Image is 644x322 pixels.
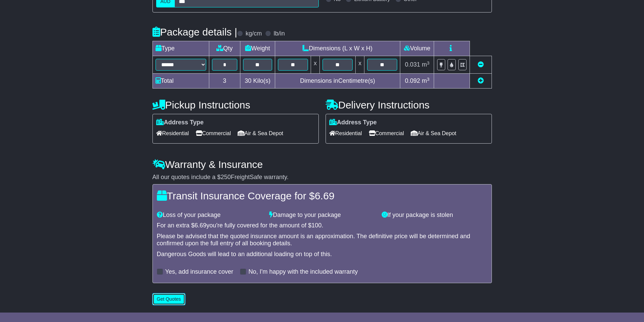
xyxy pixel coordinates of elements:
[311,56,319,74] td: x
[152,74,209,89] td: Total
[245,77,252,84] span: 30
[157,190,487,201] h4: Transit Insurance Coverage for $
[326,99,492,110] h4: Delivery Instructions
[478,61,484,68] a: Remove this item
[356,56,364,74] td: x
[152,26,237,38] h4: Package details |
[209,41,240,56] td: Qty
[478,77,484,84] a: Add new item
[248,268,358,276] label: No, I'm happy with the included warranty
[209,74,240,89] td: 3
[427,77,430,82] sup: 3
[266,212,378,219] div: Damage to your package
[152,41,209,56] td: Type
[378,212,491,219] div: If your package is stolen
[156,119,204,126] label: Address Type
[427,60,430,66] sup: 3
[157,233,487,247] div: Please be advised that the quoted insurance amount is an approximation. The definitive price will...
[422,61,430,68] span: m
[400,41,434,56] td: Volume
[245,30,262,38] label: kg/cm
[329,119,377,126] label: Address Type
[369,128,404,139] span: Commercial
[165,268,233,276] label: Yes, add insurance cover
[275,41,400,56] td: Dimensions (L x W x H)
[405,77,420,84] span: 0.092
[411,128,456,139] span: Air & Sea Depot
[195,222,207,229] span: 6.69
[221,174,231,180] span: 250
[157,251,487,258] div: Dangerous Goods will lead to an additional loading on top of this.
[152,174,492,181] div: All our quotes include a $ FreightSafe warranty.
[240,41,275,56] td: Weight
[311,222,321,229] span: 100
[152,99,319,110] h4: Pickup Instructions
[422,77,430,84] span: m
[156,128,189,139] span: Residential
[273,30,285,38] label: lb/in
[315,190,334,201] span: 6.69
[153,212,266,219] div: Loss of your package
[152,293,186,305] button: Get Quotes
[157,222,487,229] div: For an extra $ you're fully covered for the amount of $ .
[275,74,400,89] td: Dimensions in Centimetre(s)
[152,159,492,170] h4: Warranty & Insurance
[405,61,420,68] span: 0.031
[240,74,275,89] td: Kilo(s)
[238,128,283,139] span: Air & Sea Depot
[196,128,231,139] span: Commercial
[329,128,362,139] span: Residential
